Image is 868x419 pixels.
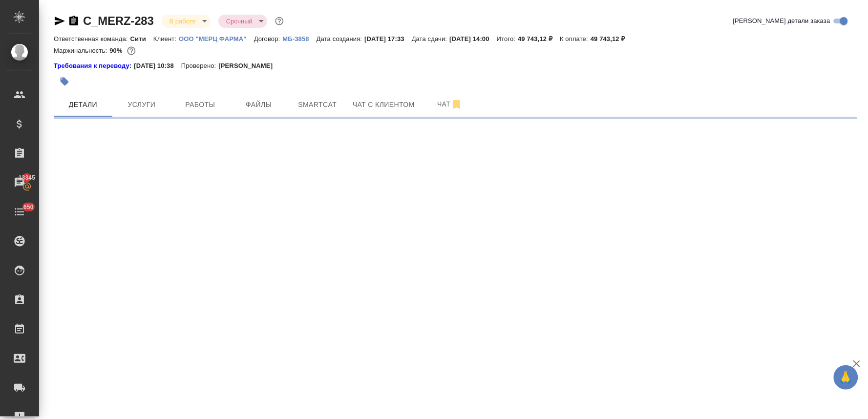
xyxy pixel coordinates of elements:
[177,99,224,111] span: Работы
[68,15,80,27] button: Скопировать ссылку
[235,99,282,111] span: Файлы
[60,99,106,111] span: Детали
[353,99,415,111] span: Чат с клиентом
[54,47,109,54] p: Маржинальность:
[167,17,199,25] button: В работе
[125,44,138,57] button: 4040.40 RUB;
[218,15,267,28] div: В работе
[560,35,591,42] p: К оплате:
[254,35,283,42] p: Договор:
[13,173,41,183] span: 13345
[54,61,134,71] div: Нажми, чтобы открыть папку с инструкцией
[733,16,830,26] span: [PERSON_NAME] детали заказа
[294,99,341,111] span: Smartcat
[518,35,560,42] p: 49 743,12 ₽
[273,15,286,27] button: Доп статусы указывают на важность/срочность заказа
[591,35,633,42] p: 49 743,12 ₽
[449,35,497,42] p: [DATE] 14:00
[181,61,219,71] p: Проверено:
[18,202,40,212] span: 650
[283,34,317,42] a: МБ-3858
[118,99,165,111] span: Услуги
[162,15,211,28] div: В работе
[2,200,37,224] a: 650
[317,35,364,42] p: Дата создания:
[283,35,317,42] p: МБ-3858
[451,99,463,110] svg: Отписаться
[54,71,75,92] button: Добавить тэг
[179,34,254,42] a: ООО "МЕРЦ ФАРМА"
[838,367,854,388] span: 🙏
[834,365,858,390] button: 🙏
[134,61,181,71] p: [DATE] 10:38
[54,35,130,42] p: Ответственная команда:
[109,47,125,54] p: 90%
[426,98,473,110] span: Чат
[54,15,65,27] button: Скопировать ссылку для ЯМессенджера
[364,35,412,42] p: [DATE] 17:33
[54,61,134,71] a: Требования к переводу:
[218,61,280,71] p: [PERSON_NAME]
[179,35,254,42] p: ООО "МЕРЦ ФАРМА"
[2,170,37,195] a: 13345
[223,17,255,25] button: Срочный
[83,14,154,27] a: C_MERZ-283
[412,35,449,42] p: Дата сдачи:
[497,35,518,42] p: Итого:
[153,35,179,42] p: Клиент:
[130,35,153,42] p: Сити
